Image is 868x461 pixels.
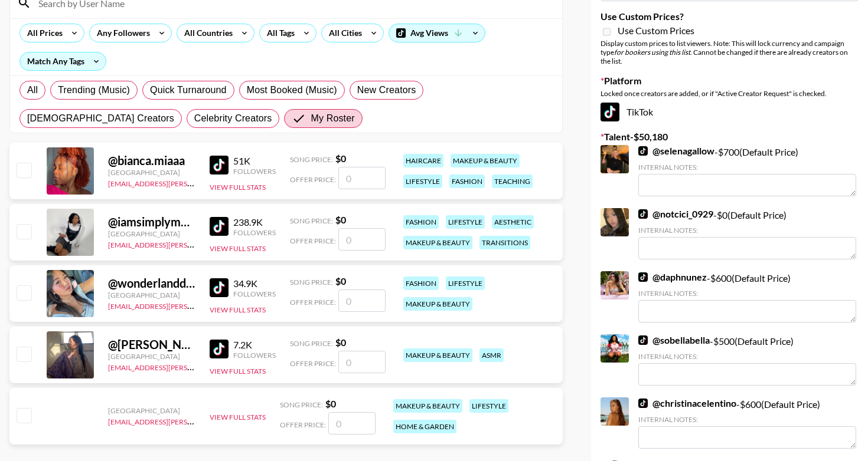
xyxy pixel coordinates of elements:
[638,334,710,346] a: @sobellabella
[108,406,195,415] div: [GEOGRAPHIC_DATA]
[338,228,386,251] input: 0
[108,361,283,372] a: [EMAIL_ADDRESS][PERSON_NAME][DOMAIN_NAME]
[638,289,856,298] div: Internal Notes:
[27,111,174,126] span: [DEMOGRAPHIC_DATA] Creators
[325,398,336,409] strong: $ 0
[108,168,195,177] div: [GEOGRAPHIC_DATA]
[492,215,534,229] div: aesthetic
[233,167,276,176] div: Followers
[614,48,690,57] em: for bookers using this list
[601,39,859,65] div: Display custom prices to list viewers. Note: This will lock currency and campaign type . Cannot b...
[177,24,235,42] div: All Countries
[601,11,859,22] label: Use Custom Prices?
[290,339,333,348] span: Song Price:
[638,335,648,345] img: TikTok
[290,155,333,164] span: Song Price:
[403,348,472,362] div: makeup & beauty
[638,163,856,172] div: Internal Notes:
[638,271,856,322] div: - $ 600 (Default Price)
[338,351,386,373] input: 0
[20,52,106,70] div: Match Any Tags
[393,420,456,433] div: home & garden
[233,278,276,289] div: 34.9K
[210,340,229,358] img: TikTok
[338,289,386,312] input: 0
[393,399,462,413] div: makeup & beauty
[210,217,229,236] img: TikTok
[451,154,520,167] div: makeup & beauty
[328,412,376,434] input: 0
[210,156,229,174] img: TikTok
[403,154,443,167] div: haircare
[638,209,648,219] img: TikTok
[335,214,346,225] strong: $ 0
[469,399,508,413] div: lifestyle
[260,24,297,42] div: All Tags
[290,359,336,368] span: Offer Price:
[638,397,736,409] a: @christinacelentino
[638,272,648,282] img: TikTok
[233,289,276,298] div: Followers
[601,103,619,121] img: TikTok
[290,175,336,184] span: Offer Price:
[290,216,333,225] span: Song Price:
[290,236,336,245] span: Offer Price:
[210,244,266,253] button: View Full Stats
[27,83,38,97] span: All
[403,215,439,229] div: fashion
[479,236,530,249] div: transitions
[108,337,195,352] div: @ [PERSON_NAME]
[638,208,713,220] a: @notcici_0929
[638,145,714,157] a: @selenagallow
[638,352,856,361] div: Internal Notes:
[311,111,354,126] span: My Roster
[638,334,856,386] div: - $ 500 (Default Price)
[601,131,859,143] label: Talent - $ 50,180
[492,174,533,188] div: teaching
[210,305,266,314] button: View Full Stats
[20,24,65,42] div: All Prices
[108,299,283,311] a: [EMAIL_ADDRESS][PERSON_NAME][DOMAIN_NAME]
[210,278,229,297] img: TikTok
[638,145,856,196] div: - $ 700 (Default Price)
[638,399,648,408] img: TikTok
[638,397,856,449] div: - $ 600 (Default Price)
[446,215,485,229] div: lifestyle
[601,103,859,121] div: TikTok
[403,297,472,311] div: makeup & beauty
[280,420,326,429] span: Offer Price:
[108,177,283,188] a: [EMAIL_ADDRESS][PERSON_NAME][DOMAIN_NAME]
[449,174,485,188] div: fashion
[108,276,195,291] div: @ wonderlanddiaryy
[403,236,472,249] div: makeup & beauty
[638,271,707,283] a: @daphnunez
[108,352,195,361] div: [GEOGRAPHIC_DATA]
[479,348,504,362] div: asmr
[210,413,266,422] button: View Full Stats
[280,400,323,409] span: Song Price:
[233,339,276,351] div: 7.2K
[108,291,195,299] div: [GEOGRAPHIC_DATA]
[233,228,276,237] div: Followers
[638,208,856,259] div: - $ 0 (Default Price)
[210,367,266,376] button: View Full Stats
[290,278,333,287] span: Song Price:
[108,229,195,238] div: [GEOGRAPHIC_DATA]
[233,351,276,360] div: Followers
[601,89,859,98] div: Locked once creators are added, or if "Active Creator Request" is checked.
[290,298,336,307] span: Offer Price:
[322,24,364,42] div: All Cities
[247,83,337,97] span: Most Booked (Music)
[389,24,485,42] div: Avg Views
[601,75,859,87] label: Platform
[403,276,439,290] div: fashion
[638,226,856,235] div: Internal Notes:
[638,415,856,424] div: Internal Notes:
[108,238,283,249] a: [EMAIL_ADDRESS][PERSON_NAME][DOMAIN_NAME]
[108,153,195,168] div: @ bianca.miaaa
[233,216,276,228] div: 238.9K
[150,83,227,97] span: Quick Turnaround
[357,83,416,97] span: New Creators
[108,415,283,426] a: [EMAIL_ADDRESS][PERSON_NAME][DOMAIN_NAME]
[335,275,346,287] strong: $ 0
